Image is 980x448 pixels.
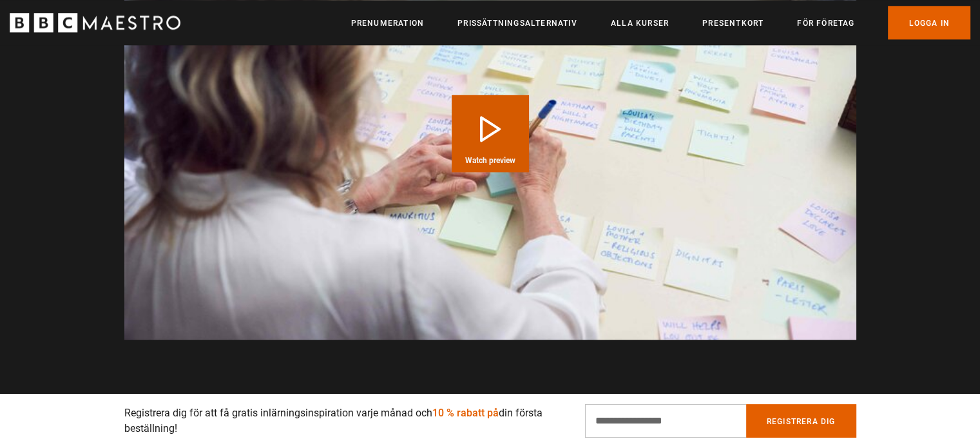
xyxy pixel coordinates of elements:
a: Presentkort [702,17,764,30]
font: Prenumeration [351,19,425,28]
svg: BBC Maestro [10,13,180,32]
font: För företag [797,19,854,28]
a: Prenumeration [351,17,425,30]
a: Prissättningsalternativ [457,17,577,30]
font: Prissättningsalternativ [457,19,577,28]
span: Watch preview [465,157,515,164]
font: Registrera dig [767,417,836,426]
font: Lektionsplanering (25) [374,389,606,420]
font: Logga in [908,19,950,28]
a: För företag [797,17,854,30]
button: Registrera dig [746,404,856,438]
font: 10 % rabatt på [432,407,499,419]
button: Play Course overview for Writing Love Stories with Jojo Moyes [452,95,529,172]
font: Presentkort [702,19,764,28]
nav: Primär [351,6,970,39]
a: Alla kurser [611,17,669,30]
font: Alla kurser [611,19,669,28]
a: Logga in [888,6,970,39]
font: Registrera dig för att få gratis inlärningsinspiration varje månad och [124,407,432,419]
